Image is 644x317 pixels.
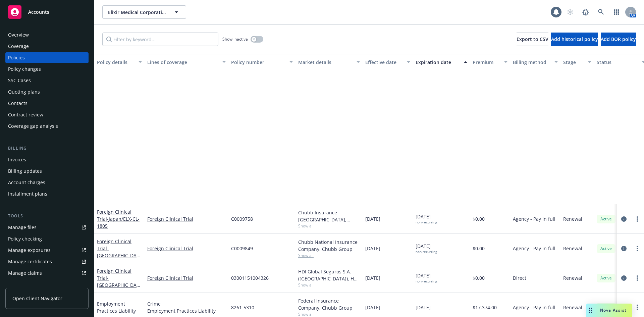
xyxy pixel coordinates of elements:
[231,274,269,281] span: 03001151004326
[473,245,485,252] span: $0.00
[473,59,500,66] div: Premium
[5,268,89,278] a: Manage claims
[416,220,437,224] div: non-recurring
[8,154,26,165] div: Invoices
[97,216,140,229] span: - Japan/ELX-CL-1805
[365,59,403,66] div: Effective date
[510,54,560,70] button: Billing method
[416,304,431,311] span: [DATE]
[586,304,595,317] div: Drag to move
[97,268,139,295] a: Foreign Clinical Trial
[599,216,613,222] span: Active
[600,307,627,313] span: Nova Assist
[563,304,582,311] span: Renewal
[298,253,360,258] span: Show all
[579,5,592,19] a: Report a Bug
[8,75,31,86] div: SSC Cases
[620,274,628,282] a: circleInformation
[513,215,555,222] span: Agency - Pay in full
[365,245,380,252] span: [DATE]
[5,41,89,52] a: Coverage
[231,304,254,311] span: 8261-5310
[97,209,140,229] a: Foreign Clinical Trial
[5,222,89,233] a: Manage files
[5,75,89,86] a: SSC Cases
[97,245,140,266] span: - [GEOGRAPHIC_DATA]/EXL-CL-1805
[8,30,29,40] div: Overview
[416,213,437,224] span: [DATE]
[5,177,89,188] a: Account charges
[551,36,598,42] span: Add historical policy
[298,209,360,223] div: Chubb Insurance [GEOGRAPHIC_DATA], Chubb Group
[102,5,186,19] button: Elixir Medical Corporation
[8,109,43,120] div: Contract review
[147,215,226,222] a: Foreign Clinical Trial
[620,215,628,223] a: circleInformation
[633,303,641,311] a: more
[8,256,52,267] div: Manage certificates
[8,41,29,52] div: Coverage
[586,304,632,317] button: Nova Assist
[416,250,437,254] div: non-recurring
[5,109,89,120] a: Contract review
[473,274,485,281] span: $0.00
[97,301,136,314] a: Employment Practices Liability
[416,243,437,254] span: [DATE]
[5,145,89,152] div: Billing
[298,268,360,282] div: HDI Global Seguros S.A. ([GEOGRAPHIC_DATA]), HDI Global Insurance Company, Clinical Trials Insura...
[28,9,49,15] span: Accounts
[620,303,628,311] a: circleInformation
[8,52,25,63] div: Policies
[147,307,226,314] a: Employment Practices Liability
[5,166,89,176] a: Billing updates
[97,59,135,66] div: Policy details
[145,54,228,70] button: Lines of coverage
[147,300,226,307] a: Crime
[231,215,253,222] span: C0009758
[513,304,555,311] span: Agency - Pay in full
[8,98,28,109] div: Contacts
[517,36,548,42] span: Export to CSV
[298,59,353,66] div: Market details
[563,59,584,66] div: Stage
[365,215,380,222] span: [DATE]
[599,275,613,281] span: Active
[620,245,628,253] a: circleInformation
[8,245,51,256] div: Manage exposures
[5,52,89,63] a: Policies
[517,33,548,46] button: Export to CSV
[94,54,145,70] button: Policy details
[97,275,140,295] span: - [GEOGRAPHIC_DATA]/ELX-CL-2005
[231,245,253,252] span: C0009849
[8,279,40,290] div: Manage BORs
[5,245,89,256] a: Manage exposures
[563,5,577,19] a: Start snowing
[298,223,360,229] span: Show all
[12,295,62,302] span: Open Client Navigator
[563,215,582,222] span: Renewal
[5,30,89,40] a: Overview
[610,5,623,19] a: Switch app
[8,87,40,97] div: Quoting plans
[5,154,89,165] a: Invoices
[513,59,550,66] div: Billing method
[8,64,41,74] div: Policy changes
[416,59,460,66] div: Expiration date
[5,233,89,244] a: Policy checking
[594,5,608,19] a: Search
[8,268,42,278] div: Manage claims
[5,64,89,74] a: Policy changes
[147,274,226,281] a: Foreign Clinical Trial
[5,3,89,21] a: Accounts
[296,54,363,70] button: Market details
[298,239,360,253] div: Chubb National Insurance Company, Chubb Group
[228,54,296,70] button: Policy number
[563,245,582,252] span: Renewal
[513,245,555,252] span: Agency - Pay in full
[5,213,89,219] div: Tools
[97,238,139,266] a: Foreign Clinical Trial
[231,59,285,66] div: Policy number
[633,274,641,282] a: more
[298,282,360,288] span: Show all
